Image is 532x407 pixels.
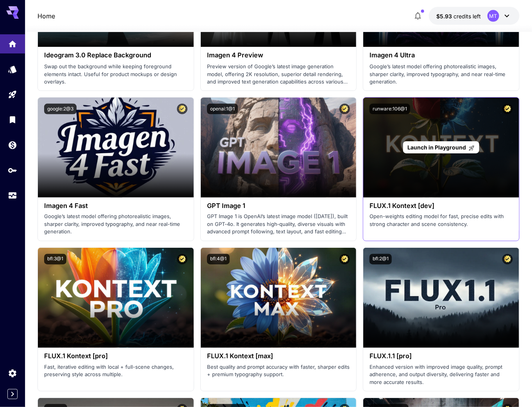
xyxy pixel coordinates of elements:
[44,202,187,210] h3: Imagen 4 Fast
[44,104,77,114] button: google:2@3
[370,63,512,86] p: Google’s latest model offering photorealistic images, sharper clarity, improved typography, and n...
[177,104,187,114] button: Certified Model – Vetted for best performance and includes a commercial license.
[339,254,350,265] button: Certified Model – Vetted for best performance and includes a commercial license.
[207,52,350,59] h3: Imagen 4 Preview
[8,90,17,100] div: Playground
[370,52,512,59] h3: Imagen 4 Ultra
[403,141,479,153] a: Launch in Playground
[407,144,466,151] span: Launch in Playground
[44,364,187,379] p: Fast, iterative editing with local + full-scene changes, preserving style across multiple.
[502,104,513,114] button: Certified Model – Vetted for best performance and includes a commercial license.
[207,63,350,86] p: Preview version of Google’s latest image generation model, offering 2K resolution, superior detai...
[8,62,17,72] div: Models
[370,254,392,265] button: bfl:2@1
[339,104,350,114] button: Certified Model – Vetted for best performance and includes a commercial license.
[177,254,187,265] button: Certified Model – Vetted for best performance and includes a commercial license.
[207,352,350,360] h3: FLUX.1 Kontext [max]
[370,202,512,210] h3: FLUX.1 Kontext [dev]
[502,254,513,265] button: Certified Model – Vetted for best performance and includes a commercial license.
[8,165,17,175] div: API Keys
[370,213,512,228] p: Open-weights editing model for fast, precise edits with strong character and scene consistency.
[8,191,17,201] div: Usage
[44,254,66,265] button: bfl:3@1
[207,104,238,114] button: openai:1@1
[44,52,187,59] h3: Ideogram 3.0 Replace Background
[207,202,350,210] h3: GPT Image 1
[8,115,17,124] div: Library
[370,104,410,114] button: runware:106@1
[44,352,187,360] h3: FLUX.1 Kontext [pro]
[37,11,55,21] nav: breadcrumb
[201,248,356,348] img: alt
[201,98,356,197] img: alt
[207,213,350,236] p: GPT Image 1 is OpenAI’s latest image model ([DATE]), built on GPT‑4o. It generates high‑quality, ...
[44,63,187,86] p: Swap out the background while keeping foreground elements intact. Useful for product mockups or d...
[454,13,481,20] span: credits left
[8,37,17,46] div: Home
[437,12,481,20] div: $5.93147
[370,352,512,360] h3: FLUX.1.1 [pro]
[207,364,350,379] p: Best quality and prompt accuracy with faster, sharper edits + premium typography support.
[207,254,230,265] button: bfl:4@1
[8,140,17,150] div: Wallet
[38,248,193,348] img: alt
[7,389,18,399] button: Expand sidebar
[437,13,454,20] span: $5.93
[44,213,187,236] p: Google’s latest model offering photorealistic images, sharper clarity, improved typography, and n...
[8,368,17,378] div: Settings
[363,248,519,348] img: alt
[37,11,55,21] a: Home
[487,10,499,22] div: MT
[429,7,520,25] button: $5.93147MT
[38,98,193,197] img: alt
[370,364,512,387] p: Enhanced version with improved image quality, prompt adherence, and output diversity, delivering ...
